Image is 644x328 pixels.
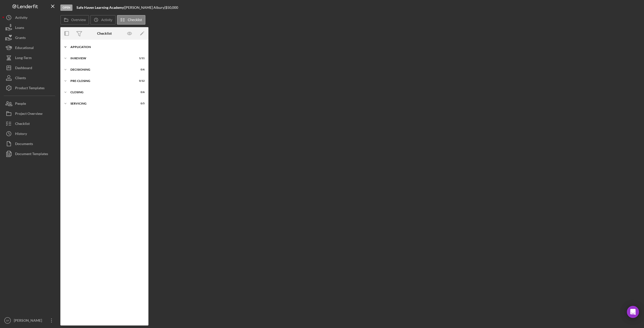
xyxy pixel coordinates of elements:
[627,306,639,318] div: Open Intercom Messenger
[76,5,124,10] b: Safe Haven Learning Academy
[15,23,24,34] div: Loans
[165,5,178,10] span: $50,000
[3,129,58,139] button: History
[15,99,26,110] div: People
[15,53,32,64] div: Long-Term
[70,102,132,105] div: Servicing
[15,139,33,150] div: Documents
[15,63,32,74] div: Dashboard
[15,33,26,44] div: Grants
[136,79,145,82] div: 0 / 12
[117,15,145,25] button: Checklist
[15,149,48,160] div: Document Templates
[3,23,58,33] button: Loans
[3,119,58,129] button: Checklist
[6,319,9,322] text: SP
[3,53,58,63] button: Long-Term
[3,139,58,149] button: Documents
[70,79,132,82] div: Pre-Closing
[70,57,132,60] div: In Review
[3,83,58,93] button: Product Templates
[70,91,132,94] div: Closing
[71,18,86,22] label: Overview
[125,6,165,10] div: [PERSON_NAME] Albury |
[136,68,145,71] div: 0 / 6
[15,13,27,24] div: Activity
[15,109,43,120] div: Project Overview
[136,57,145,60] div: 1 / 11
[60,15,89,25] button: Overview
[101,18,112,22] label: Activity
[15,73,26,84] div: Clients
[3,99,58,109] button: People
[76,6,125,10] div: |
[70,45,142,49] div: Application
[15,83,45,94] div: Product Templates
[128,18,142,22] label: Checklist
[15,119,30,130] div: Checklist
[136,102,145,105] div: 0 / 5
[97,31,112,35] div: Checklist
[3,63,58,73] button: Dashboard
[70,68,132,71] div: Decisioning
[3,315,58,325] button: SP[PERSON_NAME]
[15,129,27,140] div: History
[3,73,58,83] button: Clients
[90,15,115,25] button: Activity
[13,315,45,327] div: [PERSON_NAME]
[60,5,72,11] div: Open
[15,43,34,54] div: Educational
[3,33,58,43] button: Grants
[3,149,58,159] button: Document Templates
[3,109,58,119] button: Project Overview
[3,13,58,23] button: Activity
[3,43,58,53] button: Educational
[136,91,145,94] div: 0 / 6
